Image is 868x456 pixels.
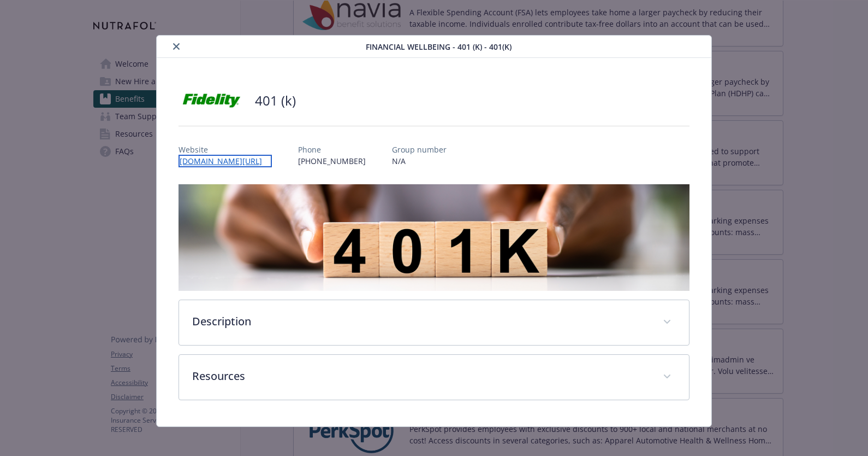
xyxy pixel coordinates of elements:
[179,184,689,291] img: banner
[170,40,183,53] button: close
[298,144,366,155] p: Phone
[366,41,512,52] span: Financial Wellbeing - 401 (k) - 401(k)
[179,155,272,167] a: [DOMAIN_NAME][URL]
[255,91,296,110] h2: 401 (k)
[392,144,447,155] p: Group number
[179,355,689,400] div: Resources
[179,84,244,117] img: Fidelity Investments
[192,368,650,384] p: Resources
[87,35,781,427] div: details for plan Financial Wellbeing - 401 (k) - 401(k)
[179,144,272,155] p: Website
[298,155,366,167] p: [PHONE_NUMBER]
[179,300,689,345] div: Description
[392,155,447,167] p: N/A
[192,313,650,330] p: Description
